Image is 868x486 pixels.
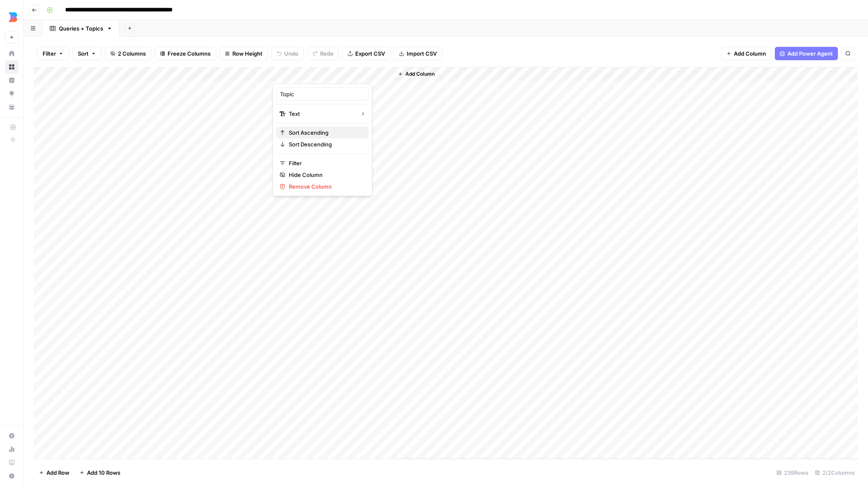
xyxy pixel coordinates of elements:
[34,466,74,479] button: Add Row
[284,49,298,58] span: Undo
[59,24,103,33] div: Queries + Topics
[320,49,333,58] span: Redo
[289,182,362,191] span: Remove Column
[155,47,216,60] button: Freeze Columns
[5,60,18,74] a: Browse
[5,10,20,25] img: Builder.io Logo
[5,429,18,443] a: Settings
[775,47,838,60] button: Add Power Agent
[105,47,151,60] button: 2 Columns
[5,47,18,60] a: Home
[355,49,385,58] span: Export CSV
[87,468,120,477] span: Add 10 Rows
[37,47,69,60] button: Filter
[118,49,146,58] span: 2 Columns
[289,171,362,179] span: Hide Column
[721,47,771,60] button: Add Column
[5,100,18,114] a: Your Data
[307,47,339,60] button: Redo
[5,74,18,87] a: Insights
[773,466,812,479] div: 239 Rows
[5,443,18,456] a: Usage
[43,20,120,37] a: Queries + Topics
[405,70,435,78] span: Add Column
[232,49,262,58] span: Row Height
[289,128,362,137] span: Sort Ascending
[5,7,18,28] button: Workspace: Builder.io
[289,110,354,118] span: Text
[5,469,18,483] button: Help + Support
[43,49,56,58] span: Filter
[787,49,833,58] span: Add Power Agent
[271,47,304,60] button: Undo
[289,159,362,167] span: Filter
[289,140,362,148] span: Sort Descending
[78,49,89,58] span: Sort
[5,456,18,469] a: Learning Hub
[812,466,858,479] div: 2/2 Columns
[72,47,102,60] button: Sort
[734,49,766,58] span: Add Column
[46,468,69,477] span: Add Row
[74,466,125,479] button: Add 10 Rows
[407,49,437,58] span: Import CSV
[394,47,442,60] button: Import CSV
[395,69,438,79] button: Add Column
[5,87,18,100] a: Opportunities
[168,49,211,58] span: Freeze Columns
[342,47,390,60] button: Export CSV
[219,47,268,60] button: Row Height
